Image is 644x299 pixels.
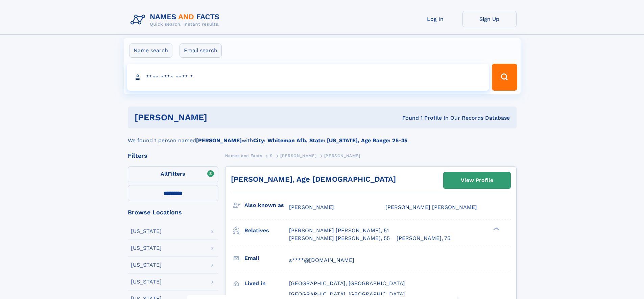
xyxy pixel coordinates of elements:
[385,204,477,210] span: [PERSON_NAME] [PERSON_NAME]
[462,11,517,27] a: Sign Up
[461,173,493,188] div: View Profile
[128,11,225,29] img: Logo Names and Facts
[289,227,389,234] a: [PERSON_NAME] [PERSON_NAME], 51
[280,153,316,158] span: [PERSON_NAME]
[128,166,218,182] label: Filters
[161,171,168,177] span: All
[196,137,242,144] b: [PERSON_NAME]
[135,113,305,122] h1: [PERSON_NAME]
[324,153,360,158] span: [PERSON_NAME]
[270,151,273,160] a: S
[289,204,334,210] span: [PERSON_NAME]
[131,245,162,251] div: [US_STATE]
[131,262,162,268] div: [US_STATE]
[244,252,289,264] h3: Email
[444,172,510,188] a: View Profile
[289,235,390,242] a: [PERSON_NAME] [PERSON_NAME], 55
[244,225,289,236] h3: Relatives
[127,64,489,91] input: search input
[408,11,462,27] a: Log In
[129,43,172,58] label: Name search
[128,153,218,159] div: Filters
[225,151,262,160] a: Names and Facts
[244,278,289,289] h3: Lived in
[270,153,273,158] span: S
[244,200,289,211] h3: Also known as
[231,175,396,183] a: [PERSON_NAME], Age [DEMOGRAPHIC_DATA]
[128,209,218,215] div: Browse Locations
[492,227,500,231] div: ❯
[289,280,405,287] span: [GEOGRAPHIC_DATA], [GEOGRAPHIC_DATA]
[289,291,405,297] span: [GEOGRAPHIC_DATA], [GEOGRAPHIC_DATA]
[305,114,510,122] div: Found 1 Profile In Our Records Database
[131,229,162,234] div: [US_STATE]
[180,43,222,58] label: Email search
[131,279,162,285] div: [US_STATE]
[492,64,517,91] button: Search Button
[253,137,407,144] b: City: Whiteman Afb, State: [US_STATE], Age Range: 25-35
[397,235,450,242] a: [PERSON_NAME], 75
[128,128,517,145] div: We found 1 person named with .
[280,151,316,160] a: [PERSON_NAME]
